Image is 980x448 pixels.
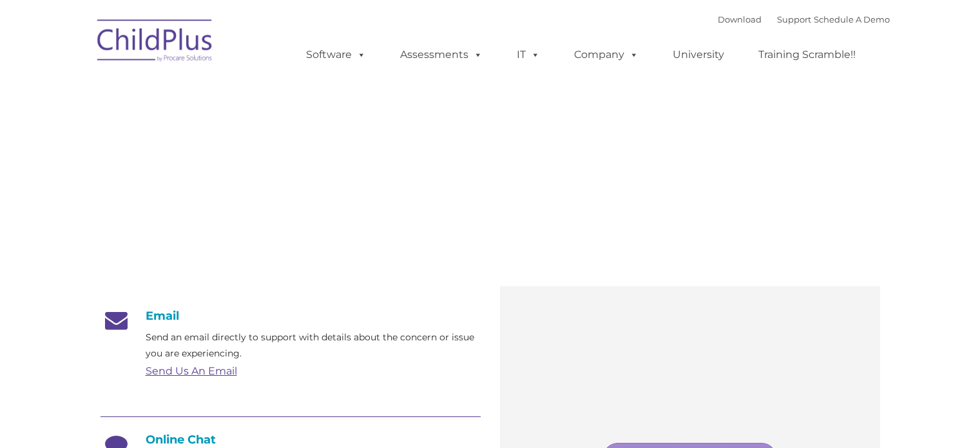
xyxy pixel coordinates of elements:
[293,42,379,68] a: Software
[561,42,651,68] a: Company
[777,14,811,24] a: Support
[91,10,220,75] img: ChildPlus by Procare Solutions
[718,14,890,24] font: |
[814,14,890,24] a: Schedule A Demo
[146,365,237,377] a: Send Us An Email
[718,14,762,24] a: Download
[146,329,481,362] p: Send an email directly to support with details about the concern or issue you are experiencing.
[504,42,553,68] a: IT
[387,42,495,68] a: Assessments
[745,42,869,68] a: Training Scramble!!
[101,433,481,447] h4: Online Chat
[660,42,737,68] a: University
[101,309,481,323] h4: Email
